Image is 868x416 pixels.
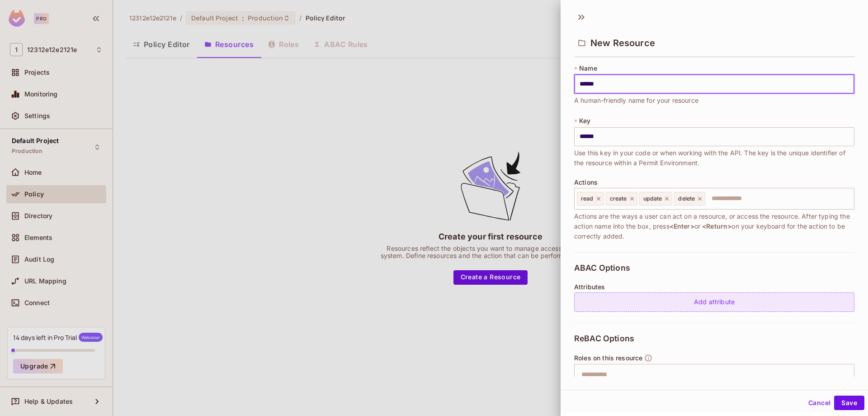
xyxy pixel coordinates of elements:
[606,192,637,206] div: create
[574,263,630,273] span: ABAC Options
[574,334,634,343] span: ReBAC Options
[574,283,605,291] span: Attributes
[581,195,594,202] span: read
[834,396,864,410] button: Save
[574,211,854,241] span: Actions are the ways a user can act on a resource, or access the resource. After typing the actio...
[574,148,854,168] span: Use this key in your code or when working with the API. The key is the unique identifier of the r...
[674,192,705,206] div: delete
[643,195,662,202] span: update
[577,192,604,206] div: read
[678,195,695,202] span: delete
[805,396,834,410] button: Cancel
[639,192,673,206] div: update
[574,96,698,105] span: A human-friendly name for your resource
[574,354,642,362] span: Roles on this resource
[579,117,590,124] span: Key
[574,179,598,186] span: Actions
[670,222,694,230] span: <Enter>
[574,292,854,312] div: Add attribute
[579,65,597,72] span: Name
[702,222,731,230] span: <Return>
[590,38,655,48] span: New Resource
[610,195,627,202] span: create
